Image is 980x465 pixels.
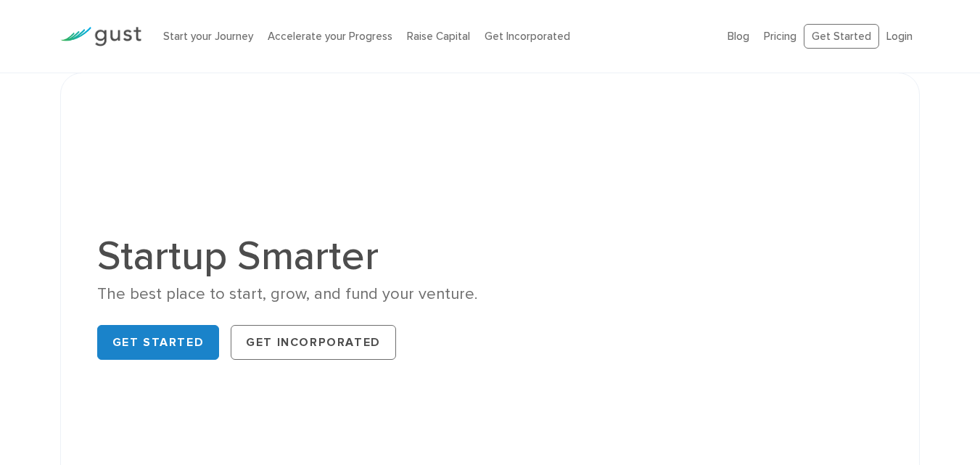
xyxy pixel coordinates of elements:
a: Blog [728,30,749,43]
a: Get Started [804,24,879,49]
a: Get Incorporated [231,325,396,360]
a: Get Started [97,325,220,360]
a: Login [886,30,913,43]
div: The best place to start, grow, and fund your venture. [97,284,479,305]
a: Raise Capital [407,30,470,43]
a: Pricing [764,30,796,43]
a: Start your Journey [163,30,253,43]
img: Gust Logo [60,27,141,46]
a: Accelerate your Progress [268,30,392,43]
h1: Startup Smarter [97,236,479,276]
a: Get Incorporated [485,30,570,43]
